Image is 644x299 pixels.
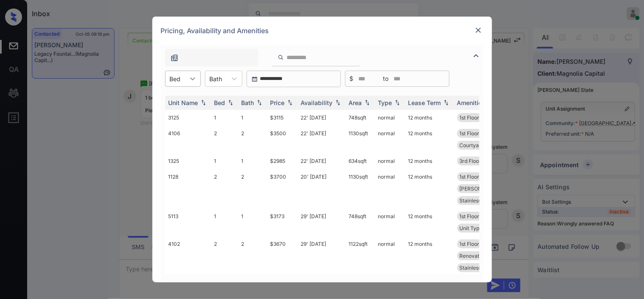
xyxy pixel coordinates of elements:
[214,99,225,106] div: Bed
[238,236,267,276] td: 2
[375,110,405,125] td: normal
[298,208,346,236] td: 29' [DATE]
[363,100,371,106] img: sorting
[165,153,211,169] td: 1325
[442,100,450,106] img: sorting
[165,208,211,236] td: 5113
[211,125,238,153] td: 2
[405,110,454,125] td: 12 months
[457,99,486,106] div: Amenities
[405,169,454,208] td: 12 months
[378,99,392,106] div: Type
[238,110,267,125] td: 1
[255,100,264,106] img: sorting
[267,153,298,169] td: $2985
[349,99,362,106] div: Area
[267,169,298,208] td: $3700
[152,17,492,45] div: Pricing, Availability and Amenities
[267,110,298,125] td: $3115
[346,153,375,169] td: 634 sqft
[375,208,405,236] td: normal
[298,125,346,153] td: 22' [DATE]
[298,169,346,208] td: 20' [DATE]
[405,236,454,276] td: 12 months
[471,51,481,61] img: icon-zuma
[267,208,298,236] td: $3173
[408,99,441,106] div: Lease Term
[211,236,238,276] td: 2
[393,100,402,106] img: sorting
[346,236,375,276] td: 1122 sqft
[165,125,211,153] td: 4106
[383,74,389,83] span: to
[346,125,375,153] td: 1130 sqft
[211,208,238,236] td: 1
[460,253,497,259] span: Renovated 2BR
[165,110,211,125] td: 3125
[169,99,198,106] div: Unit Name
[199,100,208,106] img: sorting
[460,197,498,204] span: Stainless steel...
[460,158,481,164] span: 3rd Floor
[334,100,342,106] img: sorting
[346,208,375,236] td: 748 sqft
[270,99,285,106] div: Price
[170,54,179,62] img: icon-zuma
[298,110,346,125] td: 22' [DATE]
[460,174,480,180] span: 1st Floor
[405,153,454,169] td: 12 months
[474,26,483,34] img: close
[238,208,267,236] td: 1
[278,54,284,61] img: icon-zuma
[350,74,354,83] span: $
[460,130,480,137] span: 1st Floor
[267,236,298,276] td: $3670
[460,142,497,148] span: Courtyard view
[165,169,211,208] td: 1128
[460,114,480,121] span: 1st Floor
[460,241,480,247] span: 1st Floor
[301,99,333,106] div: Availability
[298,236,346,276] td: 29' [DATE]
[211,153,238,169] td: 1
[405,125,454,153] td: 12 months
[375,169,405,208] td: normal
[346,110,375,125] td: 748 sqft
[238,169,267,208] td: 2
[165,236,211,276] td: 4102
[211,169,238,208] td: 2
[267,125,298,153] td: $3500
[211,110,238,125] td: 1
[226,100,235,106] img: sorting
[405,208,454,236] td: 12 months
[375,125,405,153] td: normal
[242,99,254,106] div: Bath
[346,169,375,208] td: 1130 sqft
[298,153,346,169] td: 22' [DATE]
[460,185,532,192] span: [PERSON_NAME] 2024 Scope
[238,153,267,169] td: 1
[375,153,405,169] td: normal
[460,213,480,219] span: 1st Floor
[375,236,405,276] td: normal
[460,225,492,231] span: Unit Type Adj
[286,100,294,106] img: sorting
[238,125,267,153] td: 2
[460,265,498,271] span: Stainless steel...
